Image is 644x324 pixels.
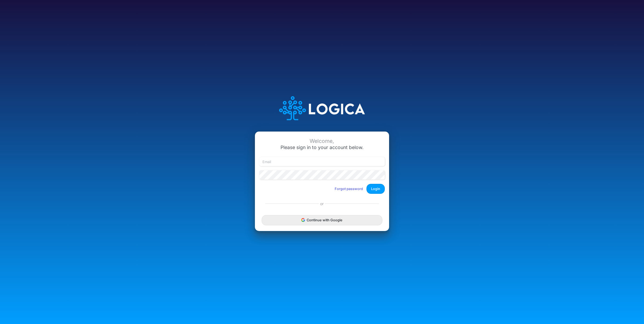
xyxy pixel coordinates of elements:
input: Email [259,157,385,166]
button: Login [366,184,385,194]
span: Please sign in to your account below. [281,144,363,150]
button: Forgot password [331,184,366,193]
div: Welcome, [259,138,385,144]
button: Continue with Google [262,215,382,225]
